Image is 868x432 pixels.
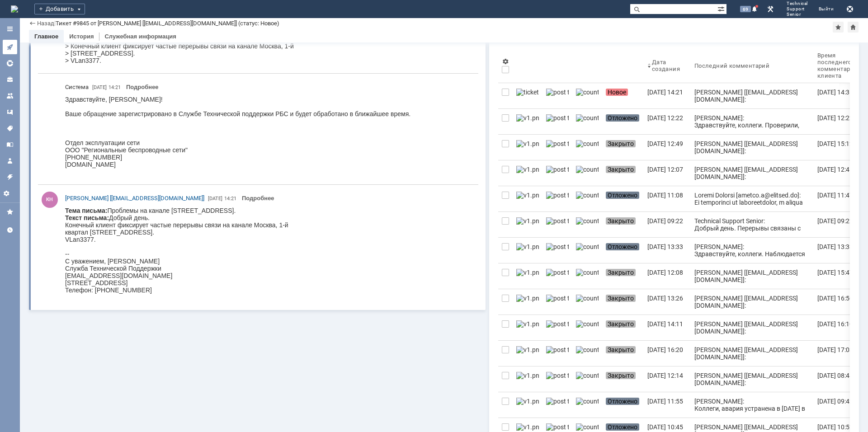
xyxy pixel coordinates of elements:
a: Клиенты [3,72,17,87]
a: Закрыто [602,263,644,289]
img: post ticket.png [546,114,569,122]
div: [DATE] 12:08 [647,269,683,276]
a: [PERSON_NAME] [[EMAIL_ADDRESS][DOMAIN_NAME]]: На текущий момент канал работает. --- С уважением, ... [691,315,814,340]
a: Закрыто [602,289,644,315]
a: Мой профиль [3,154,17,168]
img: v1.png [516,398,539,405]
a: [DATE] 13:26 [644,289,691,315]
a: [PERSON_NAME] [[EMAIL_ADDRESS][DOMAIN_NAME]]: Добрый день. Потери ушли. Заявку можно закрыть. ---... [691,366,814,392]
a: [DATE] 15:12 [814,135,868,160]
a: [DATE] 12:45 [814,160,868,186]
img: post ticket.png [546,217,569,225]
div: [PERSON_NAME] [[EMAIL_ADDRESS][DOMAIN_NAME]]: Да, сейчас работает. Падал в момент обращения. --- ... [694,166,810,274]
a: [DATE] 12:07 [644,160,691,186]
div: [DATE] 13:33 [647,243,683,250]
a: counter.png [572,289,602,315]
a: Теги [3,121,17,136]
img: counter.png [576,166,599,173]
a: post ticket.png [542,366,572,392]
img: v1.png [516,192,539,199]
div: [DATE] 11:08 [647,192,683,199]
a: counter.png [572,263,602,289]
a: [DATE] 12:49 [644,135,691,160]
a: База знаний [3,137,17,152]
span: Новое [606,89,628,96]
a: Закрыто [602,212,644,237]
span: Закрыто [606,320,636,328]
a: Назад [37,20,54,27]
div: [DATE] 12:14 [647,372,683,379]
img: v1.png [516,423,539,431]
a: [DATE] 17:03 [814,341,868,366]
div: [PERSON_NAME]: Коллеги, авария устранена в [DATE] в 12.40 [694,398,810,419]
img: post ticket.png [546,320,569,328]
a: post ticket.png [542,83,572,108]
img: v1.png [516,217,539,225]
img: counter.png [576,423,599,431]
a: post ticket.png [542,392,572,418]
div: [DATE] 12:22 [647,114,683,122]
div: [DATE] 12:49 [647,140,683,147]
a: [PERSON_NAME]: Здравствуйте, коллеги. Наблюдается авария на промежуточном узле транспортной сети/... [691,238,814,263]
img: logo [11,5,18,13]
div: [DATE] 13:26 [647,295,683,302]
a: Закрыто [602,315,644,340]
a: v1.png [513,263,542,289]
a: counter.png [572,109,602,134]
img: post ticket.png [546,398,569,405]
a: Команды и агенты [3,89,17,103]
div: [DATE] 10:45 [647,423,683,431]
a: Подробнее [126,84,159,90]
a: [PERSON_NAME]: Здравствуйте, коллеги. Проверили, канал работает штатно,потерь и прерываний не фик... [691,109,814,134]
a: [DATE] 14:21 [644,83,691,108]
a: post ticket.png [542,186,572,211]
a: [DATE] 13:33 [644,238,691,263]
a: post ticket.png [542,109,572,134]
a: Служебная информация [104,33,176,40]
a: Закрыто [602,135,644,160]
img: counter.png [576,114,599,122]
div: [DATE] 15:47 [817,269,853,276]
span: Система [65,84,89,90]
a: [PERSON_NAME] [[EMAIL_ADDRESS][DOMAIN_NAME]]: Добрый день. [GEOGRAPHIC_DATA] можно снять. Проблем... [691,263,814,289]
img: v1.png [516,114,539,122]
img: post ticket.png [546,166,569,173]
img: counter.png [576,372,599,379]
img: v1.png [516,320,539,328]
a: Loremi Dolorsi [ametco.a@elitsed.do]: Ei temporinci ut laboreetdolor, m aliqua enimadminimveni qu... [691,186,814,211]
a: [DATE] 11:47 [814,186,868,211]
a: v1.png [513,135,542,160]
div: [DATE] 09:22 [647,217,683,225]
span: [DATE] [92,85,107,90]
img: v1.png [516,346,539,353]
a: post ticket.png [542,289,572,315]
img: v1.png [516,166,539,173]
img: v1.png [516,140,539,147]
span: Закрыто [606,372,636,379]
img: counter.png [576,89,599,96]
span: Отложено [606,398,639,405]
a: Отложено [602,238,644,263]
a: [PERSON_NAME] [[EMAIL_ADDRESS][DOMAIN_NAME]] [65,194,204,203]
span: Отложено [606,114,639,122]
a: ticket_notification.png [513,83,542,108]
img: counter.png [576,192,599,199]
span: Закрыто [606,295,636,302]
a: v1.png [513,186,542,211]
a: [DATE] 15:47 [814,263,868,289]
span: 14:21 [224,196,236,202]
a: [PERSON_NAME] [[EMAIL_ADDRESS][DOMAIN_NAME]]: Спасибо. Тикет можно закрыть. Будем проверять со св... [691,289,814,315]
div: [DATE] 14:31 [817,89,853,96]
img: post ticket.png [546,269,569,276]
a: post ticket.png [542,315,572,340]
span: Система [65,83,89,92]
img: v1.png [516,295,539,302]
a: [DATE] 09:42 [814,392,868,418]
div: [PERSON_NAME] [[EMAIL_ADDRESS][DOMAIN_NAME]]: Спасибо. Тикет можно закрыть. --- С уважением, [PER... [694,140,810,306]
a: v1.png [513,289,542,315]
div: [DATE] 15:12 [817,140,853,147]
a: Подробнее [242,195,274,202]
span: Расширенный поиск [717,4,726,13]
a: Правила автоматизации [3,170,17,184]
a: post ticket.png [542,263,572,289]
